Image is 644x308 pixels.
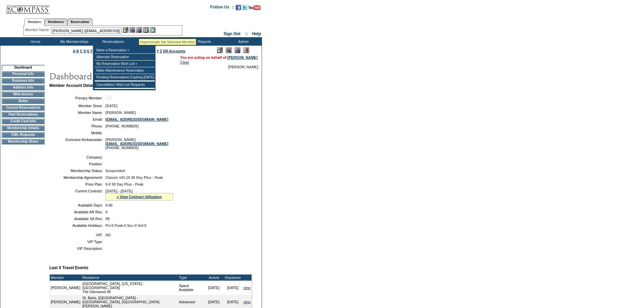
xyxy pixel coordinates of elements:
[180,55,258,60] span: You are acting on behalf of:
[2,71,45,77] td: Personal Info
[67,18,93,25] a: Reservations
[50,281,81,295] td: [PERSON_NAME]
[76,49,79,53] a: B
[87,49,90,53] a: E
[105,210,108,214] span: 0
[2,78,45,84] td: Business Info
[52,223,103,228] td: Available Holidays:
[205,275,223,281] td: Arrival
[223,281,242,295] td: [DATE]
[157,49,159,53] a: Y
[95,67,155,74] td: Make Maintenance Reservation
[178,281,204,295] td: Space Available
[105,203,113,207] span: 0.00
[15,37,54,46] td: Home
[52,169,103,173] td: Membership Status:
[81,281,178,295] td: [GEOGRAPHIC_DATA], [US_STATE] - [GEOGRAPHIC_DATA] The Glenwood #6
[95,47,155,54] td: Make a Reservation »
[52,203,103,207] td: Available Days:
[49,83,97,88] b: Member Account Details
[243,286,251,290] a: view
[117,195,162,199] a: » View Contract Utilization
[52,131,103,135] td: Mobile:
[105,142,168,146] a: [EMAIL_ADDRESS][DOMAIN_NAME]
[91,49,93,53] a: F
[228,65,258,69] span: [PERSON_NAME]
[180,60,189,64] a: Clear
[52,95,103,101] td: Primary Member:
[105,175,163,180] span: Classic v01.15 30 Day Plus - Peak
[105,189,133,193] span: [DATE] - [DATE]
[105,111,136,115] span: [PERSON_NAME]
[2,105,45,111] td: Current Reservations
[45,18,67,25] a: Residences
[95,61,155,67] td: My Reservation Wish List »
[105,233,111,237] span: NO
[228,55,258,60] a: [PERSON_NAME]
[52,240,103,244] td: VIP Type:
[223,31,240,36] a: Sign Out
[50,275,81,281] td: Member
[80,49,82,53] a: C
[105,117,168,121] a: [EMAIL_ADDRESS][DOMAIN_NAME]
[223,275,242,281] td: Departure
[178,275,204,281] td: Type
[236,7,241,11] a: Become our fan on Facebook
[2,85,45,90] td: Address Info
[105,217,110,221] span: 99
[245,31,248,36] span: ::
[248,5,261,10] img: Subscribe to our YouTube Channel
[105,223,146,228] span: Pri:0 Peak:0 Sec:0 Sel:0
[25,27,51,33] div: Member Name:
[236,5,241,10] img: Become our fan on Facebook
[243,47,249,53] img: Log Concern/Member Elevation
[132,37,184,46] td: Vacation Collection
[52,175,103,180] td: Membership Agreement:
[143,27,149,33] img: Reservations
[52,189,103,200] td: Current Contract:
[184,37,223,46] td: Reports
[2,112,45,117] td: Past Reservations
[2,125,45,131] td: Membership Details
[235,47,240,53] img: Impersonate
[105,104,117,108] span: [DATE]
[2,92,45,97] td: Web Access
[105,169,125,173] span: Suspended
[52,246,103,251] td: VIP Description:
[73,49,75,53] a: A
[140,40,195,44] div: Impersonate the Selected Member
[49,69,184,82] img: pgTtlDashboard.gif
[52,104,103,108] td: Member Since:
[49,265,88,270] b: Last 5 Travel Events
[52,155,103,159] td: Company:
[105,182,144,186] span: 0-0 30 Day Plus - Peak
[52,210,103,214] td: Available AR Res:
[242,5,247,10] img: Follow us on Twitter
[52,217,103,221] td: Available SA Res:
[150,27,156,33] img: b_calculator.gif
[105,138,168,150] span: [PERSON_NAME] [PHONE_NUMBER]
[54,37,93,46] td: My Memberships
[105,124,139,128] span: [PHONE_NUMBER]
[248,7,261,11] a: Subscribe to our YouTube Channel
[2,119,45,124] td: Credit Card Info
[223,37,262,46] td: Admin
[123,27,128,33] img: b_edit.gif
[52,162,103,166] td: Position:
[243,300,251,304] a: view
[84,49,86,53] a: D
[160,49,162,53] a: Z
[205,281,223,295] td: [DATE]
[95,54,155,61] td: Alternate Reservation
[210,4,234,12] td: Follow Us ::
[163,49,185,53] a: ER Accounts
[52,111,103,115] td: Member Name:
[217,47,223,53] img: Edit Mode
[52,138,103,150] td: Exclusive Ambassador:
[2,139,45,144] td: Membership Share
[52,233,103,237] td: VIP:
[2,98,45,104] td: Notes
[136,27,142,33] img: Impersonate
[81,275,178,281] td: Residence
[52,117,103,121] td: Email:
